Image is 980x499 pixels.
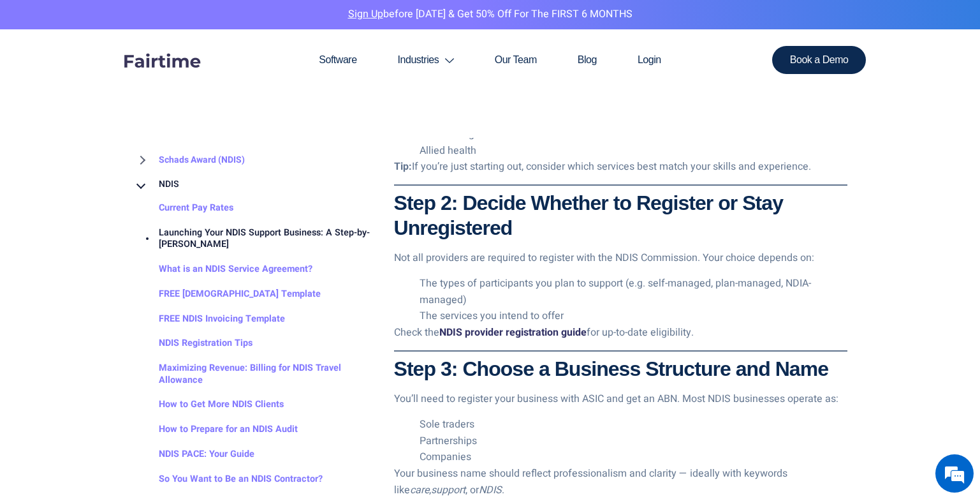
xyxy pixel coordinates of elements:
a: NDIS [133,172,179,197]
em: support [431,482,465,498]
a: Sign Up [348,6,383,22]
a: NDIS Registration Tips [133,331,252,356]
a: How to Prepare for an NDIS Audit [133,417,298,442]
p: Check the for up-to-date eligibility. [394,325,847,341]
a: So You Want to Be an NDIS Contractor? [133,467,323,492]
a: NDIS provider registration guide [439,325,587,340]
span: We're online! [74,161,176,290]
p: Not all providers are required to register with the NDIS Commission. Your choice depends on: [394,250,847,267]
li: Partnerships [420,433,847,450]
a: What is an NDIS Service Agreement? [133,257,312,282]
li: The services you intend to offer [420,308,847,325]
p: Your business name should reflect professionalism and clarity — ideally with keywords like , , or . [394,466,847,498]
li: Sole traders [420,417,847,433]
strong: Step 3: Choose a Business Structure and Name [394,357,829,380]
li: Companies [420,449,847,466]
a: How to Get More NDIS Clients [133,392,284,417]
a: Blog [557,29,617,91]
a: Software [298,29,377,91]
textarea: Type your message and hit 'Enter' [6,348,243,393]
em: care [410,482,429,498]
a: Current Pay Rates [133,196,233,221]
a: Industries [377,29,474,91]
li: The types of participants you plan to support (e.g. self-managed, plan-managed, NDIA-managed) [420,276,847,308]
a: Launching Your NDIS Support Business: A Step-by-[PERSON_NAME] [133,221,375,257]
strong: Tip: [394,159,412,174]
a: NDIS PACE: Your Guide [133,442,254,467]
p: You’ll need to register your business with ASIC and get an ABN. Most NDIS businesses operate as: [394,391,847,408]
a: FREE NDIS Invoicing Template [133,307,285,332]
div: Chat with us now [66,71,214,88]
strong: Step 2: Decide Whether to Register or Stay Unregistered [394,191,784,239]
em: NDIS [479,482,502,498]
a: Schads Award (NDIS) [133,148,245,172]
li: Allied health [420,143,847,160]
div: Minimize live chat window [209,6,240,37]
p: before [DATE] & Get 50% Off for the FIRST 6 MONTHS [10,6,970,23]
a: Book a Demo [772,46,867,74]
a: Maximizing Revenue: Billing for NDIS Travel Allowance [133,356,375,392]
a: Login [617,29,682,91]
a: FREE [DEMOGRAPHIC_DATA] Template [133,282,321,307]
a: Our Team [474,29,557,91]
p: If you’re just starting out, consider which services best match your skills and experience. [394,159,847,175]
span: Book a Demo [790,55,849,65]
